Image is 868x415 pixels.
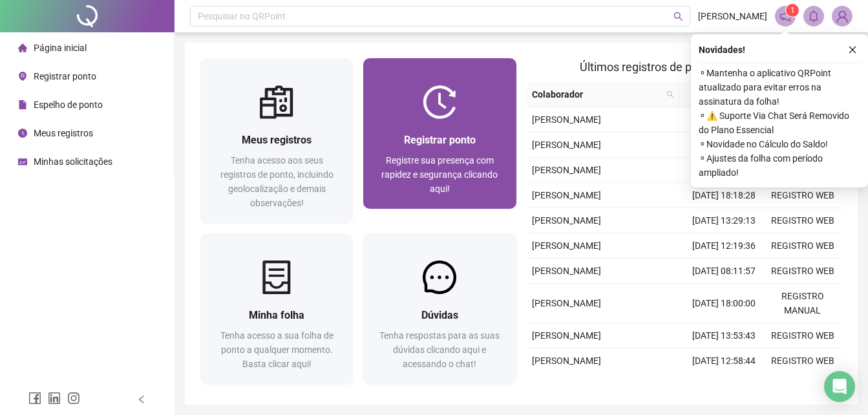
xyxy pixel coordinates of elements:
[763,348,842,374] td: REGISTRO WEB
[532,266,601,276] span: [PERSON_NAME]
[684,233,763,259] td: [DATE] 12:19:36
[684,284,763,323] td: [DATE] 18:00:00
[699,43,745,57] span: Novidades !
[48,392,61,405] span: linkedin
[379,330,500,369] span: Tenha respostas para as suas dúvidas clicando aqui e acessando o chat!
[699,109,860,137] span: ⚬ ⚠️ Suporte Via Chat Será Removido do Plano Essencial
[532,298,601,308] span: [PERSON_NAME]
[532,165,601,175] span: [PERSON_NAME]
[404,134,476,146] span: Registrar ponto
[28,392,41,405] span: facebook
[786,4,799,17] sup: 1
[580,60,789,74] span: Últimos registros de ponto sincronizados
[18,43,27,52] span: home
[763,284,842,323] td: REGISTRO MANUAL
[684,107,763,133] td: [DATE] 13:53:21
[684,133,763,158] td: [DATE] 12:34:08
[532,190,601,200] span: [PERSON_NAME]
[18,129,27,138] span: clock-circle
[698,9,767,23] span: [PERSON_NAME]
[763,259,842,284] td: REGISTRO WEB
[34,100,103,110] span: Espelho de ponto
[763,208,842,233] td: REGISTRO WEB
[699,66,860,109] span: ⚬ Mantenha o aplicativo QRPoint atualizado para evitar erros na assinatura da folha!
[684,183,763,208] td: [DATE] 18:18:28
[421,309,458,321] span: Dúvidas
[249,309,304,321] span: Minha folha
[363,58,516,209] a: Registrar pontoRegistre sua presença com rapidez e segurança clicando aqui!
[200,58,353,223] a: Meus registrosTenha acesso aos seus registros de ponto, incluindo geolocalização e demais observa...
[34,71,96,81] span: Registrar ponto
[34,128,93,138] span: Meus registros
[532,140,601,150] span: [PERSON_NAME]
[532,215,601,226] span: [PERSON_NAME]
[832,6,852,26] img: 93204
[666,90,674,98] span: search
[200,233,353,384] a: Minha folhaTenha acesso a sua folha de ponto a qualquer momento. Basta clicar aqui!
[532,240,601,251] span: [PERSON_NAME]
[220,155,333,208] span: Tenha acesso aos seus registros de ponto, incluindo geolocalização e demais observações!
[808,10,820,22] span: bell
[790,6,795,15] span: 1
[18,100,27,109] span: file
[848,45,857,54] span: close
[664,85,677,104] span: search
[684,323,763,348] td: [DATE] 13:53:43
[699,137,860,151] span: ⚬ Novidade no Cálculo do Saldo!
[532,356,601,366] span: [PERSON_NAME]
[137,395,146,404] span: left
[34,156,112,167] span: Minhas solicitações
[381,155,498,194] span: Registre sua presença com rapidez e segurança clicando aqui!
[684,259,763,284] td: [DATE] 08:11:57
[363,233,516,384] a: DúvidasTenha respostas para as suas dúvidas clicando aqui e acessando o chat!
[34,43,87,53] span: Página inicial
[532,87,662,101] span: Colaborador
[763,183,842,208] td: REGISTRO WEB
[684,208,763,233] td: [DATE] 13:29:13
[824,371,855,402] div: Open Intercom Messenger
[684,348,763,374] td: [DATE] 12:58:44
[679,82,756,107] th: Data/Hora
[779,10,791,22] span: notification
[763,323,842,348] td: REGISTRO WEB
[684,87,740,101] span: Data/Hora
[763,233,842,259] td: REGISTRO WEB
[67,392,80,405] span: instagram
[18,157,27,166] span: schedule
[532,114,601,125] span: [PERSON_NAME]
[699,151,860,180] span: ⚬ Ajustes da folha com período ampliado!
[18,72,27,81] span: environment
[684,158,763,183] td: [DATE] 08:09:29
[220,330,333,369] span: Tenha acesso a sua folha de ponto a qualquer momento. Basta clicar aqui!
[532,330,601,341] span: [PERSON_NAME]
[242,134,312,146] span: Meus registros
[673,12,683,21] span: search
